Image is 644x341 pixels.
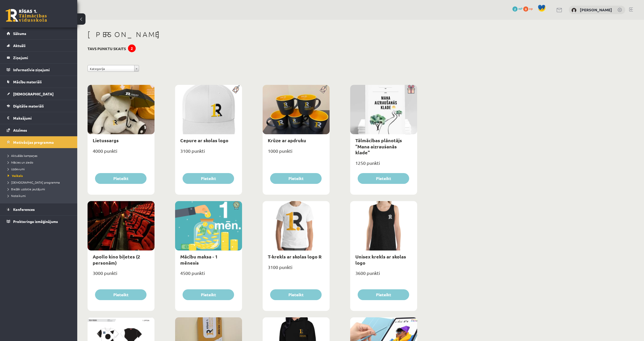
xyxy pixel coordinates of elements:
a: Mācību maksa - 1 mēnesis [180,254,218,265]
legend: Maksājumi [13,112,71,124]
a: Lietussargs [93,137,119,143]
a: Kategorija [88,65,139,72]
a: Konferences [7,203,71,215]
a: Digitālie materiāli [7,100,71,112]
div: 4500 punkti [175,269,242,282]
a: Informatīvie ziņojumi [7,64,71,76]
h3: Tavs punktu skaits [88,47,126,51]
span: Konferences [13,207,35,212]
div: 4000 punkti [88,147,154,159]
button: Pieteikt [358,289,409,300]
span: Kategorija [90,65,132,72]
div: 1000 punkti [263,147,330,159]
a: Maksājumi [7,112,71,124]
span: [DEMOGRAPHIC_DATA] [13,92,54,96]
span: Uzdevumi [8,167,25,171]
button: Pieteikt [270,173,322,184]
a: Aktuāli [7,40,71,51]
div: 3100 punkti [263,263,330,276]
button: Pieteikt [95,289,147,300]
a: Noteikumi [8,193,72,198]
a: Biežāk uzdotie jautājumi [8,187,72,191]
span: 2 [512,6,518,12]
div: 3600 punkti [350,269,417,282]
a: [DEMOGRAPHIC_DATA] [7,88,71,100]
a: 2 mP [512,6,522,11]
a: Sākums [7,28,71,39]
a: Proktoringa izmēģinājums [7,216,71,227]
button: Pieteikt [95,173,147,184]
span: Digitālie materiāli [13,104,44,108]
div: 2 [128,44,136,52]
h1: [PERSON_NAME] [88,30,417,39]
span: Noteikumi [8,194,26,198]
span: mP [518,6,522,11]
span: Biežāk uzdotie jautājumi [8,187,45,191]
a: Mācies un ziedo [8,160,72,165]
a: Veikals [8,173,72,178]
a: Apollo kino biļetes (2 personām) [93,254,140,265]
div: 3100 punkti [175,147,242,159]
span: xp [529,6,533,11]
span: Veikals [8,174,23,178]
span: Proktoringa izmēģinājums [13,219,58,224]
a: Cepure ar skolas logo [180,137,228,143]
a: Motivācijas programma [7,136,71,148]
a: Mācību materiāli [7,76,71,88]
img: Dāvana ar pārsteigumu [406,85,417,94]
span: [DEMOGRAPHIC_DATA] programma [8,180,60,184]
img: Populāra prece [230,85,242,94]
span: Aktuālās kampaņas [8,154,37,158]
a: Aktuālās kampaņas [8,153,72,158]
a: Tālmācības plānotājs "Mana aizraušanās klade" [355,137,402,155]
span: Aktuāli [13,43,25,48]
button: Pieteikt [183,173,234,184]
img: Populāra prece [318,85,330,94]
span: 0 [523,6,528,12]
a: [DEMOGRAPHIC_DATA] programma [8,180,72,185]
img: Emīls Čeksters [571,8,577,13]
span: Atzīmes [13,128,27,132]
a: [PERSON_NAME] [580,7,612,12]
legend: Informatīvie ziņojumi [13,64,71,76]
button: Pieteikt [183,289,234,300]
button: Pieteikt [358,173,409,184]
a: T-krekls ar skolas logo R [268,254,322,259]
span: Mācību materiāli [13,79,42,84]
div: 1250 punkti [350,159,417,172]
a: Atzīmes [7,124,71,136]
span: Motivācijas programma [13,140,54,145]
a: 0 xp [523,6,535,11]
div: 3000 punkti [88,269,154,282]
a: Unisex krekls ar skolas logo [355,254,406,265]
a: Rīgas 1. Tālmācības vidusskola [6,9,47,22]
span: Mācies un ziedo [8,160,33,164]
a: Krūze ar apdruku [268,137,306,143]
button: Pieteikt [270,289,322,300]
legend: Ziņojumi [13,52,71,64]
a: Uzdevumi [8,167,72,171]
a: Ziņojumi [7,52,71,64]
span: Sākums [13,31,26,36]
img: Atlaide [230,201,242,210]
